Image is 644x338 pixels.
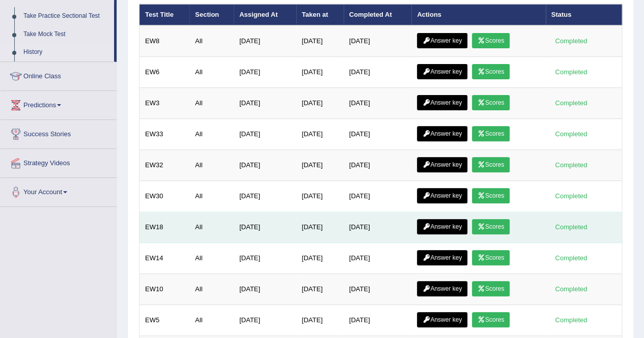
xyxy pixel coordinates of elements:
[551,67,591,77] div: Completed
[234,119,296,150] td: [DATE]
[296,119,344,150] td: [DATE]
[139,25,190,57] td: EW8
[234,88,296,119] td: [DATE]
[1,178,117,203] a: Your Account
[189,181,234,212] td: All
[139,57,190,88] td: EW6
[234,4,296,25] th: Assigned At
[234,243,296,274] td: [DATE]
[344,305,412,336] td: [DATE]
[1,120,117,145] a: Success Stories
[344,243,412,274] td: [DATE]
[234,274,296,305] td: [DATE]
[417,188,467,203] a: Answer key
[296,212,344,243] td: [DATE]
[189,25,234,57] td: All
[417,95,467,110] a: Answer key
[234,181,296,212] td: [DATE]
[296,4,344,25] th: Taken at
[189,212,234,243] td: All
[139,212,190,243] td: EW18
[139,150,190,181] td: EW32
[1,91,117,116] a: Predictions
[472,219,510,234] a: Scores
[551,129,591,139] div: Completed
[1,62,117,87] a: Online Class
[417,281,467,296] a: Answer key
[296,150,344,181] td: [DATE]
[551,36,591,46] div: Completed
[189,243,234,274] td: All
[417,33,467,48] a: Answer key
[417,126,467,141] a: Answer key
[344,181,412,212] td: [DATE]
[472,281,510,296] a: Scores
[417,312,467,327] a: Answer key
[19,25,114,44] a: Take Mock Test
[189,119,234,150] td: All
[344,88,412,119] td: [DATE]
[189,305,234,336] td: All
[417,250,467,265] a: Answer key
[296,305,344,336] td: [DATE]
[417,157,467,172] a: Answer key
[234,57,296,88] td: [DATE]
[296,274,344,305] td: [DATE]
[546,4,622,25] th: Status
[551,98,591,108] div: Completed
[551,222,591,232] div: Completed
[19,7,114,25] a: Take Practice Sectional Test
[551,160,591,170] div: Completed
[472,312,510,327] a: Scores
[344,119,412,150] td: [DATE]
[139,243,190,274] td: EW14
[472,250,510,265] a: Scores
[296,181,344,212] td: [DATE]
[344,212,412,243] td: [DATE]
[472,33,510,48] a: Scores
[139,181,190,212] td: EW30
[139,119,190,150] td: EW33
[417,64,467,79] a: Answer key
[551,253,591,263] div: Completed
[19,43,114,62] a: History
[296,88,344,119] td: [DATE]
[472,126,510,141] a: Scores
[344,25,412,57] td: [DATE]
[551,315,591,325] div: Completed
[139,88,190,119] td: EW3
[344,4,412,25] th: Completed At
[296,25,344,57] td: [DATE]
[139,274,190,305] td: EW10
[189,57,234,88] td: All
[234,25,296,57] td: [DATE]
[344,57,412,88] td: [DATE]
[472,64,510,79] a: Scores
[472,157,510,172] a: Scores
[1,149,117,174] a: Strategy Videos
[296,57,344,88] td: [DATE]
[551,191,591,201] div: Completed
[189,274,234,305] td: All
[189,4,234,25] th: Section
[417,219,467,234] a: Answer key
[234,305,296,336] td: [DATE]
[189,88,234,119] td: All
[344,274,412,305] td: [DATE]
[344,150,412,181] td: [DATE]
[139,4,190,25] th: Test Title
[234,212,296,243] td: [DATE]
[139,305,190,336] td: EW5
[411,4,545,25] th: Actions
[296,243,344,274] td: [DATE]
[472,188,510,203] a: Scores
[551,284,591,294] div: Completed
[472,95,510,110] a: Scores
[189,150,234,181] td: All
[234,150,296,181] td: [DATE]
